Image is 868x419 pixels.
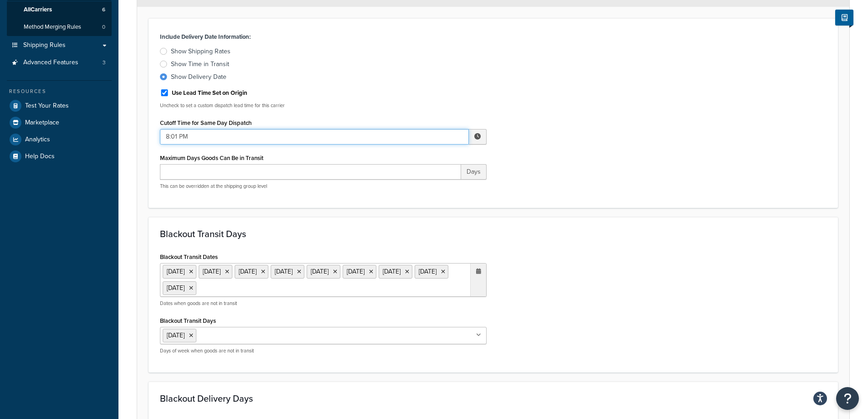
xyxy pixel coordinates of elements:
[7,114,112,131] a: Marketplace
[7,148,112,165] a: Help Docs
[160,119,252,126] label: Cutoff Time for Same Day Dispatch
[160,317,216,324] label: Blackout Transit Days
[160,102,487,109] p: Uncheck to set a custom dispatch lead time for this carrier
[24,6,52,14] span: All Carriers
[167,331,185,340] span: [DATE]
[7,37,112,54] a: Shipping Rules
[160,31,251,43] label: Include Delivery Date Information:
[102,6,105,14] span: 6
[415,265,448,279] li: [DATE]
[7,1,112,18] a: AllCarriers6
[7,88,112,95] div: Resources
[7,54,112,71] li: Advanced Features
[7,131,112,148] a: Analytics
[271,265,304,279] li: [DATE]
[160,183,487,190] p: This can be overridden at the shipping group level
[24,23,81,31] span: Method Merging Rules
[160,229,827,239] h3: Blackout Transit Days
[835,10,853,26] button: Show Help Docs
[836,387,859,410] button: Open Resource Center
[7,19,112,36] a: Method Merging Rules0
[7,98,112,114] a: Test Your Rates
[102,23,105,31] span: 0
[379,265,412,279] li: [DATE]
[343,265,376,279] li: [DATE]
[163,265,196,279] li: [DATE]
[171,72,226,82] div: Show Delivery Date
[171,47,231,56] div: Show Shipping Rates
[160,155,263,161] label: Maximum Days Goods Can Be in Transit
[25,136,50,144] span: Analytics
[160,347,487,354] p: Days of week when goods are not in transit
[160,253,218,260] label: Blackout Transit Dates
[25,153,55,160] span: Help Docs
[171,60,229,69] div: Show Time in Transit
[160,300,487,307] p: Dates when goods are not in transit
[163,281,196,295] li: [DATE]
[23,41,66,49] span: Shipping Rules
[307,265,340,279] li: [DATE]
[103,59,106,67] span: 3
[7,54,112,71] a: Advanced Features3
[25,102,69,110] span: Test Your Rates
[235,265,268,279] li: [DATE]
[25,119,59,127] span: Marketplace
[23,59,78,67] span: Advanced Features
[172,89,247,97] label: Use Lead Time Set on Origin
[461,164,487,180] span: Days
[199,265,232,279] li: [DATE]
[160,393,827,403] h3: Blackout Delivery Days
[7,19,112,36] li: Method Merging Rules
